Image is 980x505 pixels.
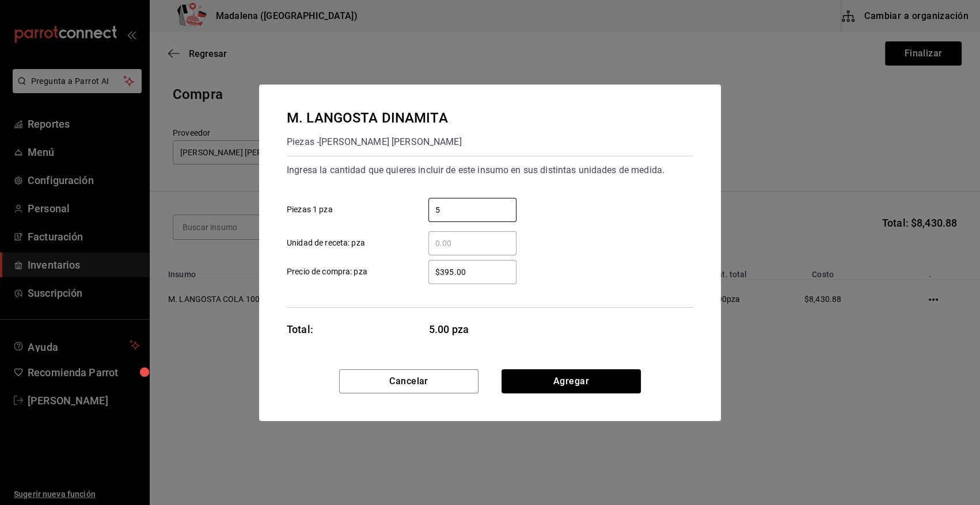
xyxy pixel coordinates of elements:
[428,203,516,217] input: Piezas 1 pza
[428,265,516,279] input: Precio de compra: pza
[287,133,462,151] div: Piezas - [PERSON_NAME] [PERSON_NAME]
[502,369,641,393] button: Agregar
[287,108,462,128] div: M. LANGOSTA DINAMITA
[429,322,517,337] span: 5.00 pza
[287,237,365,249] span: Unidad de receta: pza
[287,204,333,216] span: Piezas 1 pza
[287,161,693,179] div: Ingresa la cantidad que quieres incluir de este insumo en sus distintas unidades de medida.
[287,322,313,337] div: Total:
[339,369,478,393] button: Cancelar
[428,236,516,250] input: Unidad de receta: pza
[287,266,367,278] span: Precio de compra: pza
